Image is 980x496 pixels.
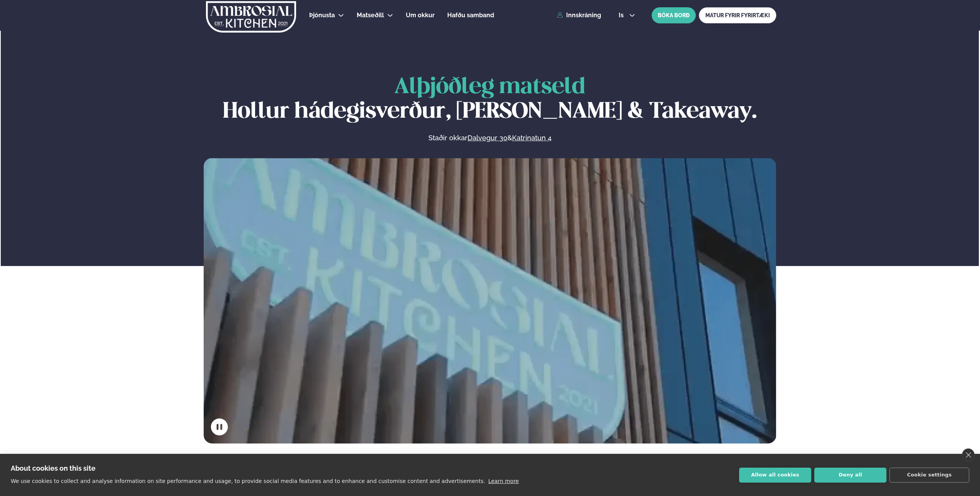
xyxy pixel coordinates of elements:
[406,11,435,20] a: Um okkur
[11,464,96,472] strong: About cookies on this site
[204,75,776,124] h1: Hollur hádegisverður, [PERSON_NAME] & Takeaway.
[357,11,384,19] span: Matseðill
[394,77,585,98] span: Alþjóðleg matseld
[468,133,507,143] a: Dalvegur 30
[889,468,969,483] button: Cookie settings
[309,11,335,20] a: Þjónusta
[557,12,601,19] a: Innskráning
[309,11,335,19] span: Þjónusta
[447,11,494,20] a: Hafðu samband
[447,11,494,19] span: Hafðu samband
[699,7,776,23] a: MATUR FYRIR FYRIRTÆKI
[652,7,696,23] button: BÓKA BORÐ
[512,133,552,143] a: Katrinatun 4
[814,468,886,483] button: Deny all
[962,448,975,462] a: close
[11,478,485,484] p: We use cookies to collect and analyse information on site performance and usage, to provide socia...
[345,133,635,143] p: Staðir okkar &
[406,11,435,19] span: Um okkur
[357,11,384,20] a: Matseðill
[488,478,519,484] a: Learn more
[613,12,641,18] button: is
[739,468,811,483] button: Allow all cookies
[205,1,297,33] img: logo
[619,12,626,18] span: is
